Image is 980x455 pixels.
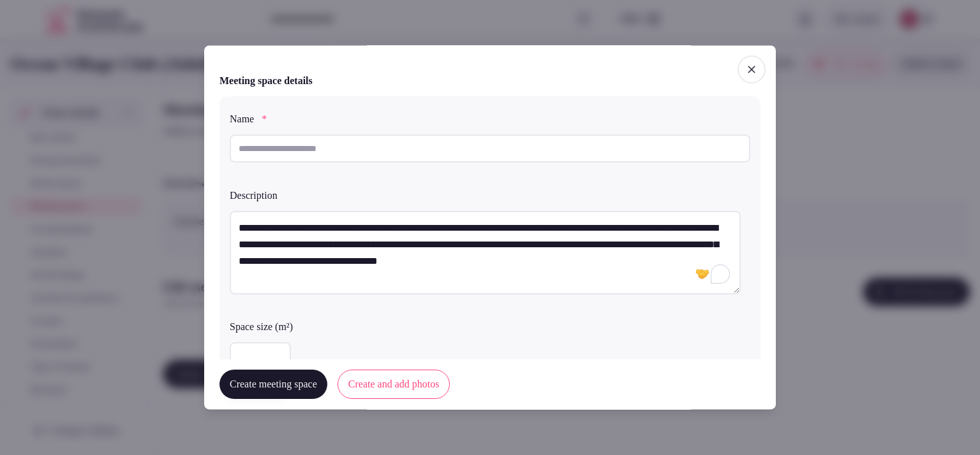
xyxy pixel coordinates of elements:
button: Create and add photos [338,370,450,400]
h2: Meeting space details [219,73,313,89]
textarea: To enrich screen reader interactions, please activate Accessibility in Grammarly extension settings [230,211,741,294]
label: Description [230,191,750,201]
label: Space size (m²) [230,322,750,333]
label: Name [230,114,750,124]
button: Create meeting space [219,370,327,400]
